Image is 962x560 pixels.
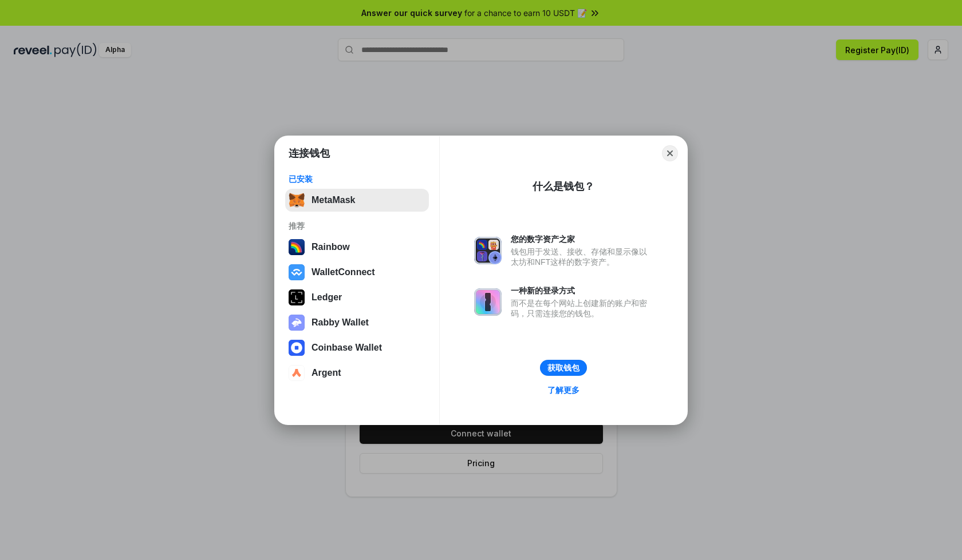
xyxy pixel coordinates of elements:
[285,236,429,259] button: Rainbow
[289,174,425,184] div: 已安装
[289,289,305,305] img: svg+xml,%3Csvg%20xmlns%3D%22http%3A%2F%2Fwww.w3.org%2F2000%2Fsvg%22%20width%3D%2228%22%20height%3...
[662,145,678,161] button: Close
[289,365,305,381] img: svg+xml,%3Csvg%20width%3D%2228%22%20height%3D%2228%22%20viewBox%3D%220%200%2028%2028%22%20fill%3D...
[312,292,342,303] div: Ledger
[541,383,586,398] a: 了解更多
[547,385,579,395] div: 了解更多
[312,343,382,353] div: Coinbase Wallet
[285,189,429,212] button: MetaMask
[289,146,330,160] h1: 连接钱包
[289,221,425,231] div: 推荐
[312,368,341,378] div: Argent
[533,180,594,193] div: 什么是钱包？
[289,264,305,280] img: svg+xml,%3Csvg%20width%3D%2228%22%20height%3D%2228%22%20viewBox%3D%220%200%2028%2028%22%20fill%3D...
[547,363,579,373] div: 获取钱包
[289,239,305,255] img: svg+xml,%3Csvg%20width%3D%22120%22%20height%3D%22120%22%20viewBox%3D%220%200%20120%20120%22%20fil...
[289,340,305,356] img: svg+xml,%3Csvg%20width%3D%2228%22%20height%3D%2228%22%20viewBox%3D%220%200%2028%2028%22%20fill%3D...
[474,237,502,264] img: svg+xml,%3Csvg%20xmlns%3D%22http%3A%2F%2Fwww.w3.org%2F2000%2Fsvg%22%20fill%3D%22none%22%20viewBox...
[285,362,429,384] button: Argent
[511,285,653,296] div: 一种新的登录方式
[285,336,429,359] button: Coinbase Wallet
[511,247,653,267] div: 钱包用于发送、接收、存储和显示像以太坊和NFT这样的数字资产。
[511,298,653,319] div: 而不是在每个网站上创建新的账户和密码，只需连接您的钱包。
[474,288,502,316] img: svg+xml,%3Csvg%20xmlns%3D%22http%3A%2F%2Fwww.w3.org%2F2000%2Fsvg%22%20fill%3D%22none%22%20viewBox...
[289,192,305,208] img: svg+xml,%3Csvg%20fill%3D%22none%22%20height%3D%2233%22%20viewBox%3D%220%200%2035%2033%22%20width%...
[312,267,375,277] div: WalletConnect
[285,286,429,309] button: Ledger
[289,315,305,331] img: svg+xml,%3Csvg%20xmlns%3D%22http%3A%2F%2Fwww.w3.org%2F2000%2Fsvg%22%20fill%3D%22none%22%20viewBox...
[285,261,429,284] button: WalletConnect
[511,234,653,244] div: 您的数字资产之家
[540,360,587,376] button: 获取钱包
[312,317,369,328] div: Rabby Wallet
[285,311,429,334] button: Rabby Wallet
[312,242,350,252] div: Rainbow
[312,195,355,205] div: MetaMask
